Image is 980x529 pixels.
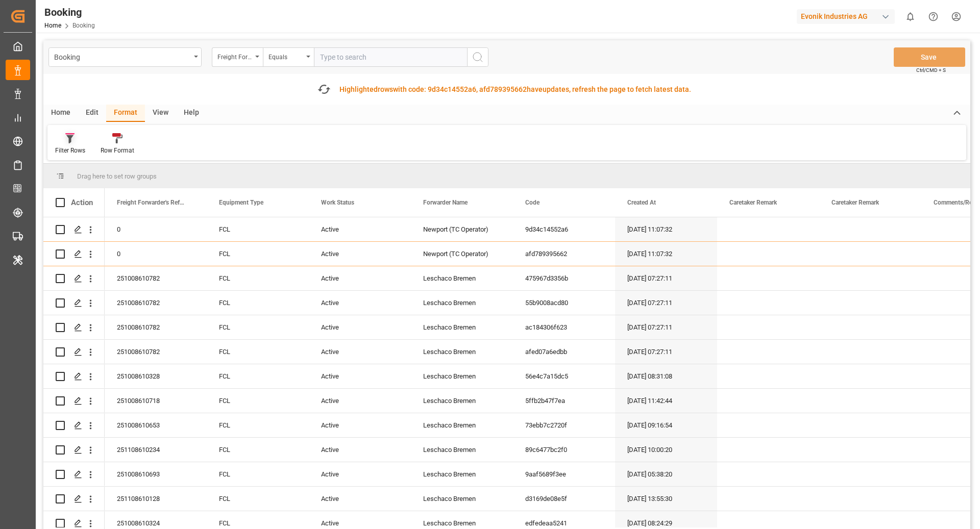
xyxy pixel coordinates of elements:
div: [DATE] 07:27:11 [615,340,717,364]
div: FCL [207,389,309,413]
div: Press SPACE to select this row. [43,462,105,487]
span: Caretaker Remark [729,199,777,206]
div: Leschaco Bremen [411,291,513,315]
div: Filter Rows [55,146,85,155]
div: Active [309,364,411,388]
div: FCL [207,217,309,241]
div: Leschaco Bremen [411,315,513,339]
div: Active [309,487,411,511]
div: Evonik Industries AG [797,9,895,24]
div: 5ffb2b47f7ea [513,389,615,413]
div: Highlighted with code: 9d34c14552a6, afd789395662 updates, refresh the page to fetch latest data. [339,84,691,95]
div: d3169de08e5f [513,487,615,511]
div: Newport (TC Operator) [411,217,513,241]
div: Active [309,462,411,486]
div: [DATE] 11:07:32 [615,242,717,266]
div: [DATE] 07:27:11 [615,291,717,315]
div: FCL [207,340,309,364]
div: FCL [207,266,309,290]
button: Evonik Industries AG [797,7,899,26]
div: Active [309,291,411,315]
div: Active [309,389,411,413]
span: Created At [627,199,656,206]
span: rows [378,85,393,93]
div: FCL [207,462,309,486]
span: Freight Forwarder's Reference No. [117,199,185,206]
div: 251008610782 [105,340,207,364]
span: Caretaker Remark [831,199,879,206]
div: Active [309,413,411,437]
div: [DATE] 11:07:32 [615,217,717,241]
div: Leschaco Bremen [411,462,513,486]
div: Leschaco Bremen [411,438,513,462]
div: FCL [207,315,309,339]
div: FCL [207,413,309,437]
div: 9d34c14552a6 [513,217,615,241]
div: 56e4c7a15dc5 [513,364,615,388]
div: Active [309,266,411,290]
div: [DATE] 10:00:20 [615,438,717,462]
div: Press SPACE to select this row. [43,389,105,413]
div: [DATE] 13:55:30 [615,487,717,511]
div: 0 [105,242,207,266]
div: Leschaco Bremen [411,413,513,437]
div: [DATE] 05:38:20 [615,462,717,486]
div: Leschaco Bremen [411,266,513,290]
div: Newport (TC Operator) [411,242,513,266]
div: [DATE] 09:16:54 [615,413,717,437]
div: 251008610782 [105,291,207,315]
div: 251108610128 [105,487,207,511]
div: FCL [207,364,309,388]
div: Booking [54,50,190,63]
div: Booking [44,5,95,20]
span: Ctrl/CMD + S [916,66,946,74]
span: have [527,85,543,93]
div: Active [309,438,411,462]
div: FCL [207,487,309,511]
div: [DATE] 07:27:11 [615,315,717,339]
div: Press SPACE to select this row. [43,266,105,291]
div: 0 [105,217,207,241]
span: Code [525,199,540,206]
div: Press SPACE to select this row. [43,315,105,340]
div: ac184306f623 [513,315,615,339]
div: Press SPACE to select this row. [43,291,105,315]
div: Leschaco Bremen [411,389,513,413]
div: Help [176,105,207,122]
div: Row Format [101,146,134,155]
div: Format [106,105,145,122]
button: Help Center [922,5,945,28]
div: Press SPACE to select this row. [43,364,105,389]
div: Press SPACE to select this row. [43,438,105,462]
div: Active [309,340,411,364]
div: Action [71,198,93,207]
div: Active [309,242,411,266]
div: 251008610693 [105,462,207,486]
span: Work Status [321,199,354,206]
div: View [145,105,176,122]
div: Home [43,105,78,122]
button: open menu [263,47,314,67]
div: afd789395662 [513,242,615,266]
div: 251108610234 [105,438,207,462]
button: Save [894,47,965,67]
div: 475967d3356b [513,266,615,290]
div: 251008610328 [105,364,207,388]
div: Leschaco Bremen [411,364,513,388]
div: Leschaco Bremen [411,487,513,511]
div: FCL [207,438,309,462]
div: 9aaf5689f3ee [513,462,615,486]
div: Press SPACE to select this row. [43,487,105,511]
div: 251008610782 [105,266,207,290]
div: Equals [268,50,303,62]
div: 251008610653 [105,413,207,437]
div: 89c6477bc2f0 [513,438,615,462]
a: Home [44,22,61,29]
div: FCL [207,291,309,315]
div: Press SPACE to select this row. [43,217,105,242]
button: search button [467,47,488,67]
span: Drag here to set row groups [77,172,157,180]
div: 251008610718 [105,389,207,413]
div: FCL [207,242,309,266]
div: 73ebb7c2720f [513,413,615,437]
